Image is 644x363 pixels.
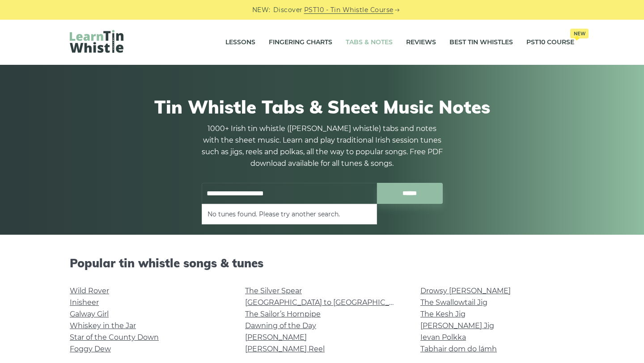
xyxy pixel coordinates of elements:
a: Wild Rover [70,287,109,295]
a: Foggy Dew [70,345,111,353]
a: Inisheer [70,298,99,307]
a: Fingering Charts [269,31,332,54]
a: Whiskey in the Jar [70,321,136,330]
p: 1000+ Irish tin whistle ([PERSON_NAME] whistle) tabs and notes with the sheet music. Learn and pl... [201,123,443,169]
a: Ievan Polkka [420,333,466,342]
a: The Sailor’s Hornpipe [245,310,321,318]
a: The Kesh Jig [420,310,466,318]
a: [PERSON_NAME] Jig [420,321,494,330]
a: The Silver Spear [245,287,302,295]
a: PST10 CourseNew [526,31,574,54]
a: Dawning of the Day [245,321,316,330]
a: Tabhair dom do lámh [420,345,497,353]
h2: Popular tin whistle songs & tunes [70,256,574,270]
a: [GEOGRAPHIC_DATA] to [GEOGRAPHIC_DATA] [245,298,410,307]
a: [PERSON_NAME] [245,333,307,342]
h1: Tin Whistle Tabs & Sheet Music Notes [70,96,574,118]
a: Lessons [225,31,255,54]
li: No tunes found. Please try another search. [208,209,371,219]
a: [PERSON_NAME] Reel [245,345,325,353]
a: Galway Girl [70,310,109,318]
span: New [570,29,589,38]
a: Star of the County Down [70,333,159,342]
a: Best Tin Whistles [449,31,513,54]
a: Drowsy [PERSON_NAME] [420,287,511,295]
a: The Swallowtail Jig [420,298,487,307]
img: LearnTinWhistle.com [70,30,123,53]
a: Tabs & Notes [346,31,393,54]
a: Reviews [406,31,436,54]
